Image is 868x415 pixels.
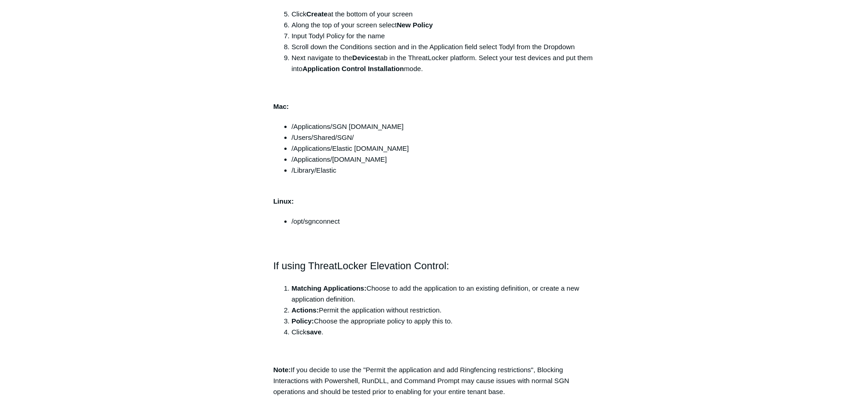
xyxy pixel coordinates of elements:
[273,258,595,274] h2: If using ThreatLocker Elevation Control:
[273,197,294,205] strong: Linux:
[273,366,291,374] strong: Note:
[292,20,595,31] li: Along the top of your screen select
[397,21,433,29] strong: New Policy
[292,52,595,74] li: Next navigate to the tab in the ThreatLocker platform. Select your test devices and put them into...
[273,364,595,397] p: If you decide to use the "Permit the application and add Ringfencing restrictions", Blocking Inte...
[292,316,595,327] li: Choose the appropriate policy to apply this to.
[352,54,378,61] strong: Devices
[306,328,321,336] strong: save
[292,327,595,338] li: Click .
[292,216,595,249] li: /opt/sgnconnect
[292,132,595,143] li: /Users/Shared/SGN/
[303,65,404,72] strong: Application Control Installation
[292,283,595,305] li: Choose to add the application to an existing definition, or create a new application definition.
[306,10,328,18] strong: Create
[292,31,595,41] li: Input Todyl Policy for the name
[292,9,595,20] li: Click at the bottom of your screen
[292,143,595,154] li: /Applications/Elastic [DOMAIN_NAME]
[292,121,595,132] li: /Applications/SGN [DOMAIN_NAME]
[292,165,595,187] li: /Library/Elastic
[292,154,595,165] li: /Applications/[DOMAIN_NAME]
[292,41,595,52] li: Scroll down the Conditions section and in the Application field select Todyl from the Dropdown
[292,284,366,292] strong: Matching Applications:
[273,102,289,110] strong: Mac:
[292,317,314,325] strong: Policy:
[292,305,595,316] li: Permit the application without restriction.
[292,306,319,314] strong: Actions:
